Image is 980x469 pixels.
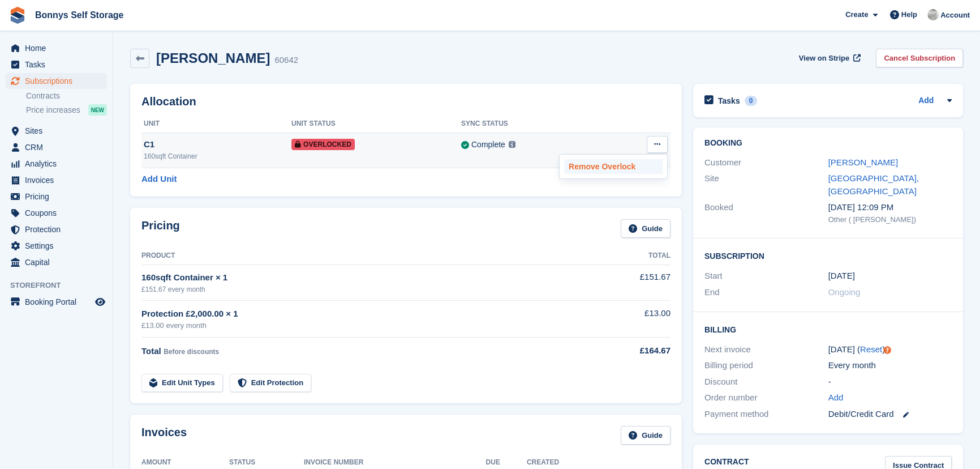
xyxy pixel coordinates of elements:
[25,156,93,172] span: Analytics
[26,91,107,101] a: Contracts
[141,173,177,186] a: Add Unit
[828,214,952,225] div: Other ( [PERSON_NAME])
[164,348,219,356] span: Before discounts
[6,156,107,172] a: menu
[141,320,590,331] div: £13.00 every month
[25,221,93,237] span: Protection
[876,49,963,67] a: Cancel Subscription
[6,73,107,89] a: menu
[291,115,461,133] th: Unit Status
[6,57,107,73] a: menu
[799,53,849,64] span: View on Stripe
[274,54,298,67] div: 60642
[141,247,590,265] th: Product
[704,172,828,198] div: Site
[88,104,107,116] div: NEW
[6,139,107,155] a: menu
[704,156,828,169] div: Customer
[25,172,93,188] span: Invoices
[144,151,291,161] div: 160sqft Container
[509,141,515,148] img: icon-info-grey-7440780725fd019a000dd9b08b2336e03edf1995a4989e88bcd33f0948082b44.svg
[6,123,107,139] a: menu
[6,238,107,254] a: menu
[25,40,93,56] span: Home
[6,254,107,270] a: menu
[927,9,939,20] img: James Bonny
[25,294,93,310] span: Booking Portal
[704,270,828,283] div: Start
[25,139,93,155] span: CRM
[590,265,670,300] td: £151.67
[845,9,868,20] span: Create
[141,308,590,321] div: Protection £2,000.00 × 1
[704,201,828,225] div: Booked
[6,294,107,310] a: menu
[471,139,505,151] div: Complete
[918,95,934,108] a: Add
[590,344,670,357] div: £164.67
[828,359,952,372] div: Every month
[704,376,828,389] div: Discount
[704,139,952,148] h2: Booking
[704,250,952,261] h2: Subscription
[141,219,180,238] h2: Pricing
[26,104,107,116] a: Price increases NEW
[144,138,291,151] div: C1
[828,287,861,297] span: Ongoing
[291,139,355,150] span: Overlocked
[828,408,952,421] div: Debit/Credit Card
[141,115,291,133] th: Unit
[156,50,270,66] h2: [PERSON_NAME]
[704,391,828,404] div: Order number
[704,408,828,421] div: Payment method
[590,301,670,338] td: £13.00
[828,343,952,356] div: [DATE] ( )
[6,189,107,204] a: menu
[141,284,590,295] div: £151.67 every month
[25,57,93,73] span: Tasks
[141,271,590,284] div: 160sqft Container × 1
[564,159,663,174] a: Remove Overlock
[6,40,107,56] a: menu
[141,374,223,393] a: Edit Unit Types
[10,280,113,291] span: Storefront
[621,426,670,445] a: Guide
[31,6,128,24] a: Bonnys Self Storage
[141,426,187,445] h2: Invoices
[6,205,107,221] a: menu
[26,105,80,116] span: Price increases
[704,343,828,356] div: Next invoice
[940,10,970,21] span: Account
[828,201,952,214] div: [DATE] 12:09 PM
[25,73,93,89] span: Subscriptions
[6,172,107,188] a: menu
[6,221,107,237] a: menu
[828,157,898,167] a: [PERSON_NAME]
[882,345,892,355] div: Tooltip anchor
[621,219,670,238] a: Guide
[794,49,863,67] a: View on Stripe
[828,376,952,389] div: -
[860,344,882,354] a: Reset
[25,254,93,270] span: Capital
[745,96,758,106] div: 0
[9,7,26,24] img: stora-icon-8386f47178a22dfd0bd8f6a31ec36ba5ce8667c1dd55bd0f319d3a0aa187defe.svg
[590,247,670,265] th: Total
[93,295,107,309] a: Preview store
[828,391,844,404] a: Add
[704,286,828,299] div: End
[704,359,828,372] div: Billing period
[828,270,855,283] time: 2024-12-15 01:00:00 UTC
[25,189,93,204] span: Pricing
[25,123,93,139] span: Sites
[141,346,161,356] span: Total
[704,323,952,335] h2: Billing
[828,173,919,196] a: [GEOGRAPHIC_DATA], [GEOGRAPHIC_DATA]
[718,96,740,106] h2: Tasks
[25,205,93,221] span: Coupons
[230,374,311,393] a: Edit Protection
[461,115,607,133] th: Sync Status
[901,9,917,20] span: Help
[141,95,670,108] h2: Allocation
